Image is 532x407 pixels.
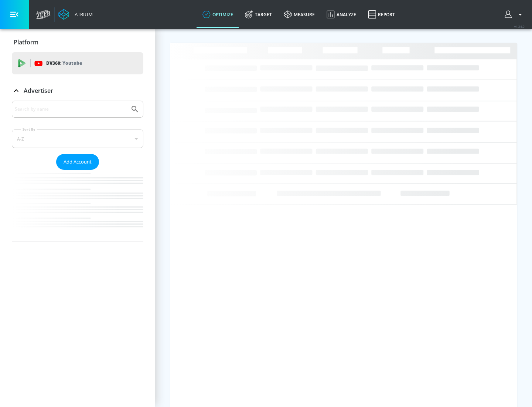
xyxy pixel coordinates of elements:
nav: list of Advertiser [12,170,143,242]
input: Search by name [15,104,127,114]
a: Target [239,1,278,28]
span: v 4.24.0 [514,24,525,28]
div: Platform [12,32,143,53]
div: Atrium [72,11,93,18]
div: DV360: Youtube [12,52,143,74]
a: measure [278,1,321,28]
p: Advertiser [24,87,53,95]
div: Advertiser [12,80,143,101]
div: A-Z [12,129,143,148]
a: Atrium [58,9,93,20]
a: optimize [197,1,239,28]
label: Sort By [21,127,37,132]
p: DV360: [46,59,82,67]
p: Platform [14,38,38,46]
button: Add Account [56,154,99,170]
a: Analyze [321,1,362,28]
span: Add Account [64,158,92,166]
div: Advertiser [12,101,143,242]
p: Youtube [62,59,82,67]
a: Report [362,1,401,28]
